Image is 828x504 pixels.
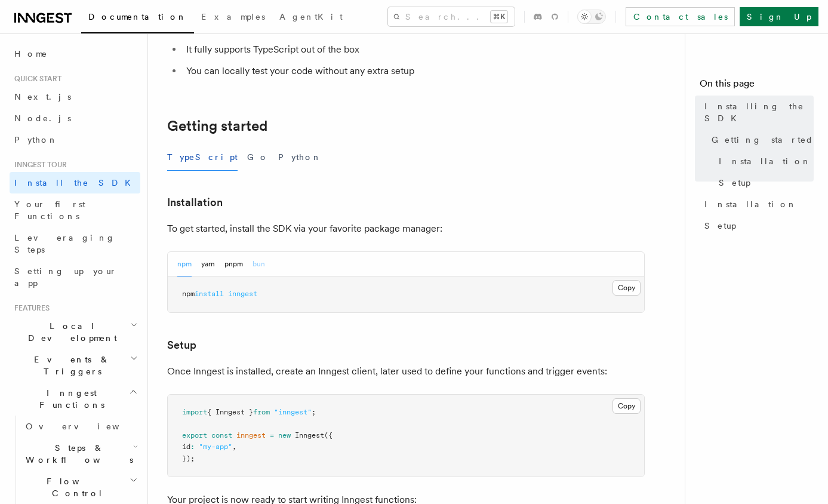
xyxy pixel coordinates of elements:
[10,349,140,382] button: Events & Triggers
[167,194,223,211] a: Installation
[10,172,140,193] a: Install the SDK
[201,12,265,21] span: Examples
[182,290,195,298] span: npm
[700,215,814,236] a: Setup
[740,7,818,26] a: Sign Up
[26,422,149,431] span: Overview
[274,408,312,416] span: "inngest"
[10,227,140,260] a: Leveraging Steps
[577,10,606,24] button: Toggle dark mode
[491,11,507,23] kbd: ⌘K
[714,150,814,172] a: Installation
[21,442,133,466] span: Steps & Workflows
[21,416,140,437] a: Overview
[295,431,324,440] span: Inngest
[10,315,140,349] button: Local Development
[10,354,130,377] span: Events & Triggers
[183,41,645,58] li: It fully supports TypeScript out of the box
[10,260,140,294] a: Setting up your app
[10,74,61,84] span: Quick start
[167,220,645,237] p: To get started, install the SDK via your favorite package manager:
[700,96,814,129] a: Installing the SDK
[278,431,291,440] span: new
[10,129,140,150] a: Python
[201,252,215,276] button: yarn
[190,442,195,451] span: :
[199,442,232,451] span: "my-app"
[167,337,196,354] a: Setup
[14,135,58,145] span: Python
[719,177,750,189] span: Setup
[177,252,192,276] button: npm
[704,220,736,232] span: Setup
[194,4,272,32] a: Examples
[247,144,269,171] button: Go
[312,408,316,416] span: ;
[253,408,270,416] span: from
[211,431,232,440] span: const
[81,4,194,33] a: Documentation
[279,12,343,21] span: AgentKit
[278,144,322,171] button: Python
[167,363,645,380] p: Once Inngest is installed, create an Inngest client, later used to define your functions and trig...
[10,303,50,313] span: Features
[183,63,645,79] li: You can locally test your code without any extra setup
[712,134,814,146] span: Getting started
[707,129,814,150] a: Getting started
[207,408,253,416] span: { Inngest }
[224,252,243,276] button: pnpm
[167,144,238,171] button: TypeScript
[236,431,266,440] span: inngest
[10,43,140,64] a: Home
[10,86,140,107] a: Next.js
[10,107,140,129] a: Node.js
[704,100,814,124] span: Installing the SDK
[270,431,274,440] span: =
[167,118,267,134] a: Getting started
[324,431,333,440] span: ({
[182,442,190,451] span: id
[14,178,138,188] span: Install the SDK
[182,454,195,463] span: });
[253,252,265,276] button: bun
[195,290,224,298] span: install
[14,92,71,102] span: Next.js
[182,408,207,416] span: import
[612,280,641,296] button: Copy
[626,7,735,26] a: Contact sales
[10,382,140,416] button: Inngest Functions
[232,442,236,451] span: ,
[10,387,129,411] span: Inngest Functions
[10,160,67,170] span: Inngest tour
[88,12,187,21] span: Documentation
[21,471,140,504] button: Flow Control
[704,198,797,210] span: Installation
[228,290,257,298] span: inngest
[612,398,641,414] button: Copy
[21,437,140,471] button: Steps & Workflows
[388,7,515,26] button: Search...⌘K
[14,48,48,60] span: Home
[14,199,85,221] span: Your first Functions
[10,320,130,344] span: Local Development
[700,193,814,215] a: Installation
[272,4,350,32] a: AgentKit
[21,475,130,499] span: Flow Control
[700,76,814,96] h4: On this page
[14,266,117,288] span: Setting up your app
[719,155,811,167] span: Installation
[10,193,140,227] a: Your first Functions
[14,113,71,123] span: Node.js
[14,233,115,254] span: Leveraging Steps
[182,431,207,440] span: export
[714,172,814,193] a: Setup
